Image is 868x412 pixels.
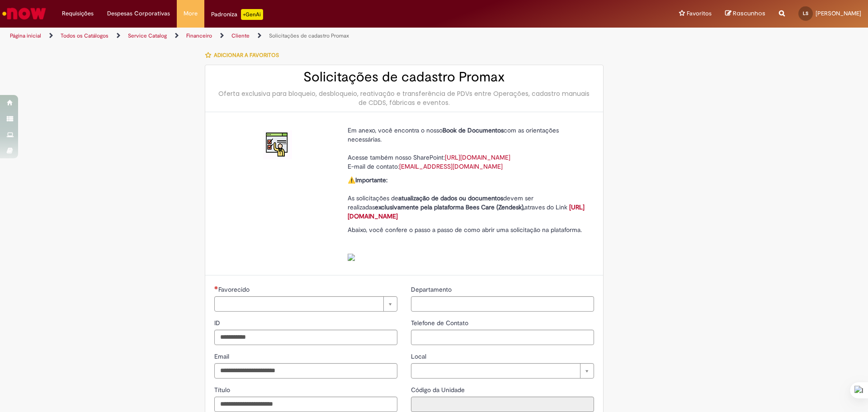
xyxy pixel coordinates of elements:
[214,296,397,312] a: Limpar campo Favorecido
[411,352,428,360] span: Local
[62,9,94,18] span: Requisições
[218,285,251,294] span: Necessários - Favorecido
[803,10,808,16] span: LS
[241,9,263,20] p: +GenAi
[10,32,41,39] a: Página inicial
[7,28,572,44] ul: Trilhas de página
[355,176,387,184] strong: Importante:
[61,32,108,39] a: Todos os Catálogos
[411,386,467,394] span: Somente leitura - Código da Unidade
[214,397,397,412] input: Título
[214,89,594,107] div: Oferta exclusiva para bloqueio, desbloqueio, reativação e transferência de PDVs entre Operações, ...
[375,203,524,211] strong: exclusivamente pela plataforma Bees Care (Zendesk),
[411,330,594,345] input: Telefone de Contato
[263,130,292,159] img: Solicitações de cadastro Promax
[733,9,765,18] span: Rascunhos
[1,5,47,23] img: ServiceNow
[186,32,212,39] a: Financeiro
[214,330,397,345] input: ID
[348,225,587,261] p: Abaixo, você confere o passo a passo de como abrir uma solicitação na plataforma.
[816,9,861,17] span: [PERSON_NAME]
[348,126,587,171] p: Em anexo, você encontra o nosso com as orientações necessárias. Acesse também nosso SharePoint: E...
[348,254,355,261] img: sys_attachment.do
[214,70,594,85] h2: Solicitações de cadastro Promax
[411,319,470,327] span: Telefone de Contato
[214,286,218,289] span: Necessários
[348,203,585,220] a: [URL][DOMAIN_NAME]
[348,175,587,221] p: ⚠️ As solicitações de devem ser realizadas atraves do Link
[231,32,250,39] a: Cliente
[214,352,231,360] span: Email
[184,9,198,18] span: More
[411,385,467,394] label: Somente leitura - Código da Unidade
[398,194,503,202] strong: atualização de dados ou documentos
[687,9,712,18] span: Favoritos
[443,126,504,134] strong: Book de Documentos
[411,296,594,312] input: Departamento
[411,285,453,294] span: Departamento
[211,9,263,20] div: Padroniza
[269,32,349,39] a: Solicitações de cadastro Promax
[725,9,765,18] a: Rascunhos
[399,162,503,170] a: [EMAIL_ADDRESS][DOMAIN_NAME]
[411,363,594,379] a: Limpar campo Local
[107,9,170,18] span: Despesas Corporativas
[214,52,279,59] span: Adicionar a Favoritos
[445,153,510,161] a: [URL][DOMAIN_NAME]
[214,363,397,379] input: Email
[214,386,232,394] span: Título
[411,397,594,412] input: Código da Unidade
[128,32,167,39] a: Service Catalog
[205,46,284,65] button: Adicionar a Favoritos
[214,319,222,327] span: ID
